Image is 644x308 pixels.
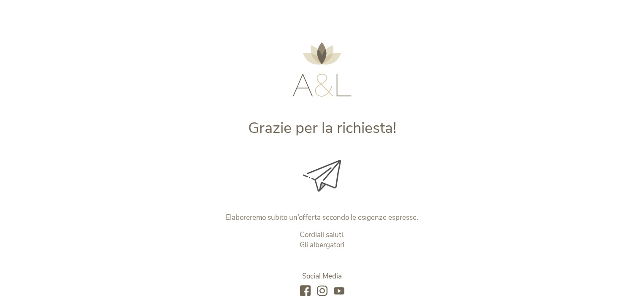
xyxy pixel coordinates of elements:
a: instagram [317,286,327,297]
p: Elaboreremo subito un’offerta secondo le esigenze espresse. [146,213,498,223]
span: Grazie per la richiesta! [248,118,396,138]
img: AMONTI & LUNARIS Wellnessresort [292,42,352,97]
span: Social Media [302,271,342,281]
a: facebook [300,286,311,297]
a: youtube [334,286,344,297]
p: Cordiali saluti. Gli albergatori [146,230,498,250]
img: Grazie per la richiesta! [303,160,341,192]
